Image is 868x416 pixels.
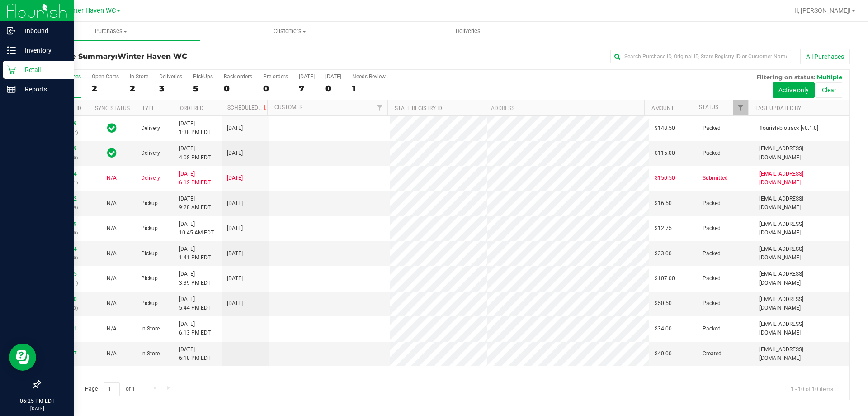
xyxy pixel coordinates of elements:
[159,73,182,80] div: Deliveries
[703,249,721,258] span: Packed
[179,120,211,137] span: [DATE] 1:38 PM EDT
[655,124,675,133] span: $148.50
[52,296,77,302] a: 11981980
[179,345,211,363] span: [DATE] 6:18 PM EDT
[22,27,200,35] span: Purchases
[703,274,721,283] span: Packed
[130,73,148,80] div: In Store
[107,299,117,308] button: N/A
[107,174,117,182] button: N/A
[227,224,243,233] span: [DATE]
[92,73,119,80] div: Open Carts
[107,325,117,332] span: Not Applicable
[107,225,117,231] span: Not Applicable
[40,53,310,61] h3: Purchase Summary:
[141,325,160,333] span: In-Store
[141,274,158,283] span: Pickup
[159,83,182,94] div: 3
[193,83,213,94] div: 5
[52,325,77,332] a: 11982171
[179,144,211,162] span: [DATE] 4:08 PM EDT
[16,45,70,56] p: Inventory
[443,27,493,35] span: Deliveries
[759,345,844,363] span: [EMAIL_ADDRESS][DOMAIN_NAME]
[107,200,117,206] span: Not Applicable
[179,170,211,187] span: [DATE] 6:12 PM EDT
[52,196,77,202] a: 11977952
[4,397,70,405] p: 06:25 PM EDT
[130,83,148,94] div: 2
[651,105,674,111] a: Amount
[16,84,70,95] p: Reports
[227,149,243,158] span: [DATE]
[107,224,117,233] button: N/A
[107,274,117,283] button: N/A
[227,199,243,208] span: [DATE]
[783,382,840,396] span: 1 - 10 of 10 items
[107,249,117,258] button: N/A
[141,124,160,133] span: Delivery
[703,299,721,308] span: Packed
[104,382,120,396] input: 1
[179,245,211,262] span: [DATE] 1:41 PM EDT
[52,145,77,152] a: 11981349
[179,220,214,237] span: [DATE] 10:45 AM EDT
[759,170,844,187] span: [EMAIL_ADDRESS][DOMAIN_NAME]
[224,73,252,80] div: Back-orders
[792,7,851,14] span: Hi, [PERSON_NAME]!
[7,46,16,55] inline-svg: Inventory
[193,73,213,80] div: PickUps
[224,83,252,94] div: 0
[227,249,243,258] span: [DATE]
[759,295,844,312] span: [EMAIL_ADDRESS][DOMAIN_NAME]
[107,250,117,257] span: Not Applicable
[699,104,718,110] a: Status
[655,174,675,182] span: $150.50
[227,299,243,308] span: [DATE]
[655,299,672,308] span: $50.50
[703,349,722,358] span: Created
[759,124,818,133] span: flourish-biotrack [v0.1.0]
[22,22,200,41] a: Purchases
[179,195,211,212] span: [DATE] 9:28 AM EDT
[759,144,844,162] span: [EMAIL_ADDRESS][DOMAIN_NAME]
[107,122,117,134] span: In Sync
[759,270,844,287] span: [EMAIL_ADDRESS][DOMAIN_NAME]
[703,325,721,333] span: Packed
[179,320,211,337] span: [DATE] 6:13 PM EDT
[4,405,70,412] p: [DATE]
[52,271,77,277] a: 11981165
[756,73,815,81] span: Filtering on status:
[9,344,36,371] iframe: Resource center
[263,83,288,94] div: 0
[52,171,77,177] a: 11982124
[141,249,158,258] span: Pickup
[759,320,844,337] span: [EMAIL_ADDRESS][DOMAIN_NAME]
[733,100,748,115] a: Filter
[141,349,160,358] span: In-Store
[655,199,672,208] span: $16.50
[142,105,155,111] a: Type
[52,120,77,127] a: 11979999
[64,7,116,14] span: Winter Haven WC
[141,299,158,308] span: Pickup
[107,349,117,358] button: N/A
[325,73,341,80] div: [DATE]
[77,382,142,396] span: Page of 1
[325,83,341,94] div: 0
[201,27,378,35] span: Customers
[7,26,16,35] inline-svg: Inbound
[107,175,117,181] span: Not Applicable
[180,105,203,111] a: Ordered
[655,274,675,283] span: $107.00
[655,249,672,258] span: $33.00
[141,224,158,233] span: Pickup
[759,245,844,262] span: [EMAIL_ADDRESS][DOMAIN_NAME]
[107,325,117,333] button: N/A
[16,25,70,36] p: Inbound
[655,325,672,333] span: $34.00
[263,73,288,80] div: Pre-orders
[703,224,721,233] span: Packed
[759,220,844,237] span: [EMAIL_ADDRESS][DOMAIN_NAME]
[227,105,269,111] a: Scheduled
